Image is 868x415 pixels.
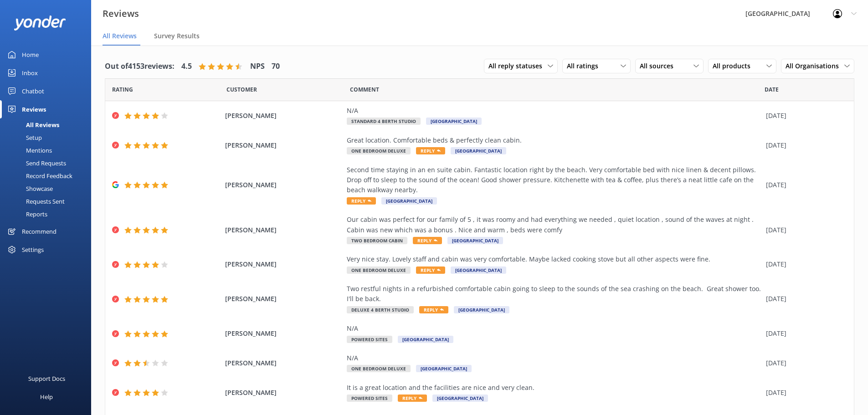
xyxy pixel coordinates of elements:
[5,144,52,157] div: Mentions
[426,118,482,125] span: [GEOGRAPHIC_DATA]
[5,195,65,208] div: Requests Sent
[347,365,411,372] span: One Bedroom Deluxe
[413,237,442,244] span: Reply
[347,336,392,343] span: Powered Sites
[40,388,53,406] div: Help
[22,64,38,82] div: Inbox
[766,259,842,269] div: [DATE]
[451,147,506,154] span: [GEOGRAPHIC_DATA]
[5,157,66,169] div: Send Requests
[347,323,761,333] div: N/A
[347,106,761,116] div: N/A
[766,140,842,150] div: [DATE]
[5,169,91,182] a: Record Feedback
[347,266,411,274] span: One Bedroom Deluxe
[398,336,453,343] span: [GEOGRAPHIC_DATA]
[5,131,42,144] div: Setup
[347,254,761,264] div: Very nice stay. Lovely staff and cabin was very comfortable. Maybe lacked cooking stove but all o...
[416,147,445,154] span: Reply
[5,118,91,131] a: All Reviews
[225,328,343,338] span: [PERSON_NAME]
[5,118,59,131] div: All Reviews
[454,306,509,313] span: [GEOGRAPHIC_DATA]
[5,208,91,220] a: Reports
[347,237,407,244] span: Two Bedroom Cabin
[28,369,65,388] div: Support Docs
[14,15,66,31] img: yonder-white-logo.png
[766,180,842,190] div: [DATE]
[419,306,448,313] span: Reply
[154,31,200,41] span: Survey Results
[765,85,779,94] span: Date
[766,294,842,304] div: [DATE]
[5,169,72,182] div: Record Feedback
[225,294,343,304] span: [PERSON_NAME]
[103,6,139,21] h3: Reviews
[350,85,379,94] span: Question
[225,259,343,269] span: [PERSON_NAME]
[22,46,39,64] div: Home
[225,225,343,235] span: [PERSON_NAME]
[22,222,56,241] div: Recommend
[766,111,842,121] div: [DATE]
[640,61,679,71] span: All sources
[5,182,53,195] div: Showcase
[766,225,842,235] div: [DATE]
[432,395,488,402] span: [GEOGRAPHIC_DATA]
[347,383,761,393] div: It is a great location and the facilities are nice and very clean.
[416,365,472,372] span: [GEOGRAPHIC_DATA]
[250,61,265,72] h4: NPS
[5,208,47,220] div: Reports
[5,182,91,195] a: Showcase
[225,180,343,190] span: [PERSON_NAME]
[272,61,280,72] h4: 70
[5,144,91,157] a: Mentions
[103,31,137,41] span: All Reviews
[347,197,376,205] span: Reply
[347,135,761,145] div: Great location. Comfortable beds & perfectly clean cabin.
[225,388,343,398] span: [PERSON_NAME]
[5,157,91,169] a: Send Requests
[381,197,437,205] span: [GEOGRAPHIC_DATA]
[451,266,506,274] span: [GEOGRAPHIC_DATA]
[225,111,343,121] span: [PERSON_NAME]
[488,61,548,71] span: All reply statuses
[5,131,91,144] a: Setup
[181,61,192,72] h4: 4.5
[347,284,761,304] div: Two restful nights in a refurbished comfortable cabin going to sleep to the sounds of the sea cra...
[347,306,414,313] span: Deluxe 4 Berth Studio
[786,61,844,71] span: All Organisations
[22,241,44,259] div: Settings
[347,353,761,363] div: N/A
[766,328,842,338] div: [DATE]
[416,266,445,274] span: Reply
[398,395,427,402] span: Reply
[447,237,503,244] span: [GEOGRAPHIC_DATA]
[5,195,91,208] a: Requests Sent
[226,85,257,94] span: Date
[347,215,761,235] div: Our cabin was perfect for our family of 5 , it was roomy and had everything we needed , quiet loc...
[766,358,842,368] div: [DATE]
[105,61,175,72] h4: Out of 4153 reviews:
[766,388,842,398] div: [DATE]
[22,82,44,100] div: Chatbot
[347,165,761,195] div: Second time staying in an en suite cabin. Fantastic location right by the beach. Very comfortable...
[713,61,756,71] span: All products
[347,118,421,125] span: Standard 4 Berth Studio
[112,85,133,94] span: Date
[347,395,392,402] span: Powered Sites
[225,140,343,150] span: [PERSON_NAME]
[347,147,411,154] span: One Bedroom Deluxe
[225,358,343,368] span: [PERSON_NAME]
[567,61,604,71] span: All ratings
[22,100,46,118] div: Reviews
